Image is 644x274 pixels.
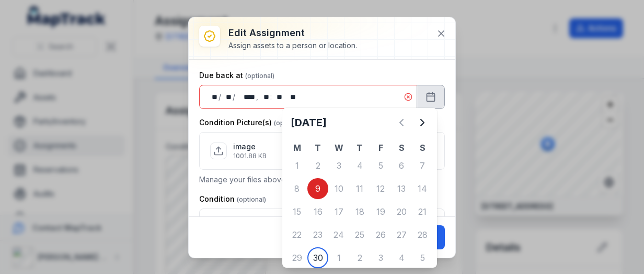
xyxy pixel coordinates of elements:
[286,224,307,245] div: 22
[307,141,328,154] th: T
[391,201,412,222] div: Saturday 20 September 2025
[349,155,370,176] div: Thursday 4 September 2025
[349,178,370,199] div: Thursday 11 September 2025
[417,85,445,109] button: Calendar
[412,201,433,222] div: Sunday 21 September 2025
[286,224,307,245] div: Monday 22 September 2025
[291,115,391,130] h2: [DATE]
[286,178,307,199] div: 8
[349,155,370,176] div: 4
[307,247,328,268] div: 30
[286,141,307,154] th: M
[370,141,391,154] th: F
[228,40,357,51] div: Assign assets to a person or location.
[391,247,412,268] div: Saturday 4 October 2025
[233,92,236,102] div: /
[391,178,412,199] div: Saturday 13 September 2025
[370,247,391,268] div: 3
[328,178,349,199] div: 10
[412,141,433,154] th: S
[199,117,303,128] label: Condition Picture(s)
[307,155,328,176] div: Tuesday 2 September 2025
[273,92,283,102] div: minute,
[349,201,370,222] div: Thursday 18 September 2025
[412,178,433,199] div: 14
[328,155,349,176] div: Wednesday 3 September 2025
[349,224,370,245] div: Thursday 25 September 2025
[307,224,328,245] div: 23
[199,174,445,185] p: Manage your files above or
[236,92,256,102] div: year,
[412,247,433,268] div: Sunday 5 October 2025
[328,224,349,245] div: 24
[370,201,391,222] div: Friday 19 September 2025
[307,155,328,176] div: 2
[391,112,412,133] button: Previous
[349,178,370,199] div: 11
[391,155,412,176] div: Saturday 6 September 2025
[412,155,433,176] div: 7
[256,92,259,102] div: ,
[391,201,412,222] div: 20
[412,178,433,199] div: Sunday 14 September 2025
[391,247,412,268] div: 4
[370,178,391,199] div: Friday 12 September 2025
[286,201,307,222] div: 15
[370,224,391,245] div: Friday 26 September 2025
[199,70,274,81] label: Due back at
[412,224,433,245] div: Sunday 28 September 2025
[328,247,349,268] div: 1
[222,92,233,102] div: month,
[286,247,307,268] div: Monday 29 September 2025
[391,155,412,176] div: 6
[412,224,433,245] div: 28
[370,178,391,199] div: 12
[307,178,328,199] div: Tuesday 9 September 2025 selected
[328,155,349,176] div: 3
[328,247,349,268] div: Wednesday 1 October 2025
[370,247,391,268] div: Friday 3 October 2025
[349,247,370,268] div: 2
[391,178,412,199] div: 13
[391,141,412,154] th: S
[328,201,349,222] div: Wednesday 17 September 2025
[286,201,307,222] div: Monday 15 September 2025
[285,92,297,102] div: am/pm,
[349,224,370,245] div: 25
[233,152,267,160] p: 1001.88 KB
[412,247,433,268] div: 5
[328,224,349,245] div: Wednesday 24 September 2025
[259,92,270,102] div: hour,
[307,247,328,268] div: Today, Tuesday 30 September 2025, First available date
[370,155,391,176] div: 5
[370,224,391,245] div: 26
[307,201,328,222] div: Tuesday 16 September 2025
[349,247,370,268] div: Thursday 2 October 2025
[270,92,273,102] div: :
[218,92,222,102] div: /
[370,155,391,176] div: Friday 5 September 2025
[286,178,307,199] div: Monday 8 September 2025
[328,178,349,199] div: Wednesday 10 September 2025
[307,224,328,245] div: Tuesday 23 September 2025
[208,92,218,102] div: day,
[233,141,267,152] p: image
[328,141,349,154] th: W
[328,201,349,222] div: 17
[307,201,328,222] div: 16
[412,201,433,222] div: 21
[199,194,266,204] label: Condition
[349,201,370,222] div: 18
[391,224,412,245] div: Saturday 27 September 2025
[391,224,412,245] div: 27
[307,178,328,199] div: 9
[412,155,433,176] div: Sunday 7 September 2025
[412,112,433,133] button: Next
[286,155,307,176] div: 1
[349,141,370,154] th: T
[286,155,307,176] div: Monday 1 September 2025
[286,247,307,268] div: 29
[228,26,357,40] h3: Edit assignment
[370,201,391,222] div: 19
